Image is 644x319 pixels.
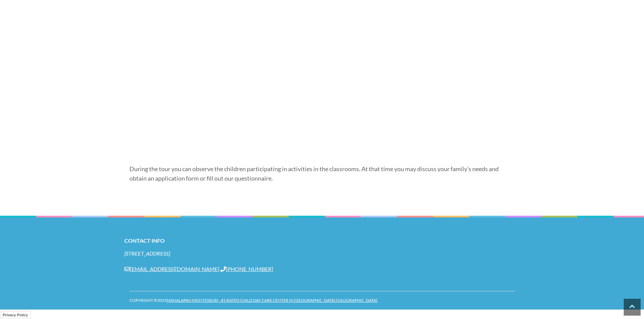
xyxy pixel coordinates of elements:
a: [PHONE_NUMBER] [220,266,273,272]
a: [EMAIL_ADDRESS][DOMAIN_NAME] [124,266,219,272]
address: [STREET_ADDRESS] [124,250,520,257]
p: During the tour you can observe the children participating in activities in the classrooms. At th... [129,164,510,183]
h2: Contact Info [124,236,520,245]
a: Manalapan Montessori - #1 Rated Child Day Care Center in [GEOGRAPHIC_DATA] [GEOGRAPHIC_DATA] [167,298,377,303]
div: Copyright ©2025 . [129,291,515,310]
